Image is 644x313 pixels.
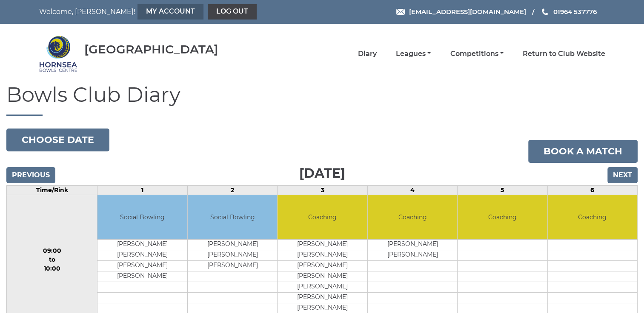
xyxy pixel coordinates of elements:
td: [PERSON_NAME] [368,250,457,261]
td: Coaching [458,195,547,240]
td: Social Bowling [97,195,187,240]
td: [PERSON_NAME] [188,261,277,271]
td: Coaching [278,195,367,240]
a: Log out [208,4,257,20]
td: 1 [97,185,187,195]
td: Social Bowling [188,195,277,240]
td: 5 [458,185,547,195]
td: Coaching [548,195,638,240]
a: Return to Club Website [523,49,605,59]
td: [PERSON_NAME] [278,240,367,250]
td: [PERSON_NAME] [278,282,367,293]
td: [PERSON_NAME] [188,250,277,261]
td: [PERSON_NAME] [97,250,187,261]
td: 2 [187,185,277,195]
td: [PERSON_NAME] [97,240,187,250]
h1: Bowls Club Diary [6,84,638,116]
td: [PERSON_NAME] [97,271,187,282]
td: Coaching [368,195,457,240]
a: Diary [358,49,377,59]
td: [PERSON_NAME] [97,261,187,271]
img: Email [396,9,405,15]
div: [GEOGRAPHIC_DATA] [84,43,218,56]
img: Phone us [542,8,548,15]
td: [PERSON_NAME] [278,261,367,271]
td: 6 [547,185,638,195]
td: 4 [367,185,457,195]
span: [EMAIL_ADDRESS][DOMAIN_NAME] [409,8,526,16]
a: Leagues [396,49,431,59]
input: Next [607,167,638,183]
td: 3 [278,185,367,195]
img: Hornsea Bowls Centre [39,35,77,73]
input: Previous [6,167,55,183]
a: Email [EMAIL_ADDRESS][DOMAIN_NAME] [396,7,526,17]
a: Competitions [450,49,503,59]
a: My Account [137,4,203,20]
td: [PERSON_NAME] [188,240,277,250]
td: Time/Rink [7,185,97,195]
span: 01964 537776 [553,8,596,16]
a: Phone us 01964 537776 [541,7,596,17]
td: [PERSON_NAME] [278,271,367,282]
nav: Welcome, [PERSON_NAME]! [39,4,268,20]
td: [PERSON_NAME] [368,240,457,250]
td: [PERSON_NAME] [278,250,367,261]
td: [PERSON_NAME] [278,293,367,303]
button: Choose date [6,129,109,151]
a: Book a match [528,140,638,163]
